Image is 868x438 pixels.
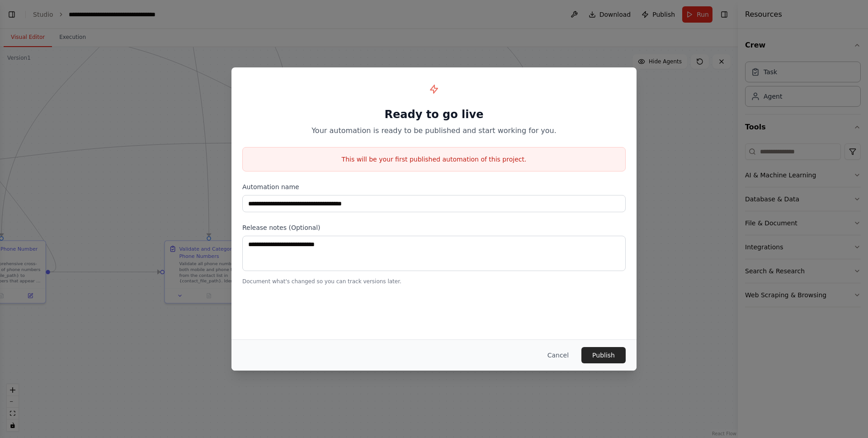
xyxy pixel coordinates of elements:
[243,155,625,164] p: This will be your first published automation of this project.
[242,223,626,232] label: Release notes (Optional)
[581,347,626,363] button: Publish
[242,278,626,285] p: Document what's changed so you can track versions later.
[242,107,626,122] h1: Ready to go live
[242,125,626,136] p: Your automation is ready to be published and start working for you.
[242,182,626,191] label: Automation name
[540,347,576,363] button: Cancel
